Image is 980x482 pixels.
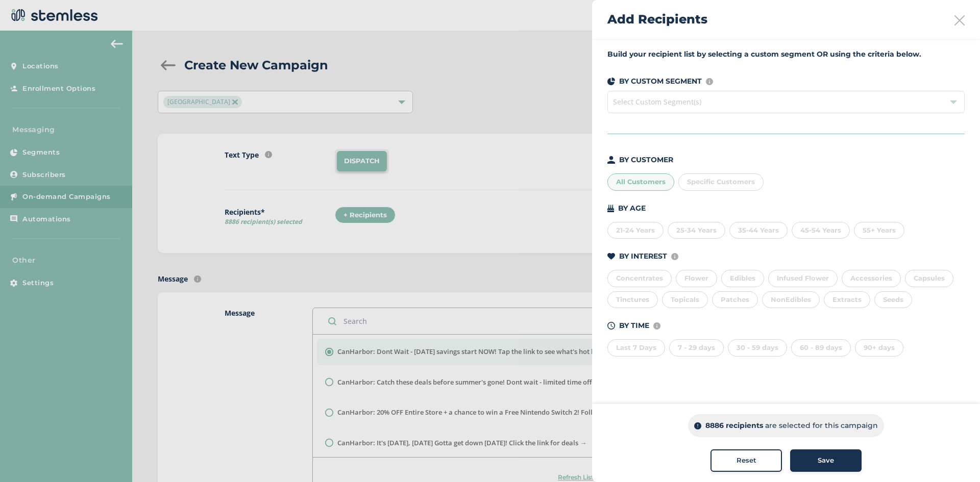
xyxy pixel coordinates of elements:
[792,222,850,239] div: 45-54 Years
[619,320,649,331] p: BY TIME
[607,339,665,357] div: Last 7 Days
[694,422,701,429] img: icon-info-dark-48f6c5f3.svg
[874,291,912,309] div: Seeds
[721,270,764,287] div: Edibles
[619,251,667,262] p: BY INTEREST
[607,222,664,239] div: 21-24 Years
[607,270,672,287] div: Concentrates
[706,78,713,85] img: icon-info-236977d2.svg
[687,177,755,186] span: Specific Customers
[712,291,758,309] div: Patches
[607,291,658,309] div: Tinctures
[705,420,763,431] p: 8886 recipients
[607,78,615,85] img: icon-segments-dark-074adb27.svg
[618,203,646,214] p: BY AGE
[607,156,615,164] img: icon-person-dark-ced50e5f.svg
[842,270,901,287] div: Accessories
[607,10,707,29] h2: Add Recipients
[762,291,820,309] div: NonEdibles
[791,339,851,357] div: 60 - 89 days
[607,49,965,60] label: Build your recipient list by selecting a custom segment OR using the criteria below.
[653,322,660,329] img: icon-info-236977d2.svg
[668,222,725,239] div: 25-34 Years
[607,322,615,329] img: icon-time-dark-e6b1183b.svg
[790,449,862,472] button: Save
[855,339,903,357] div: 90+ days
[710,449,782,472] button: Reset
[671,253,678,260] img: icon-info-236977d2.svg
[824,291,870,309] div: Extracts
[768,270,838,287] div: Infused Flower
[905,270,953,287] div: Capsules
[737,455,756,466] span: Reset
[669,339,724,357] div: 7 - 29 days
[729,222,788,239] div: 35-44 Years
[676,270,717,287] div: Flower
[607,173,674,191] div: All Customers
[607,205,614,212] img: icon-cake-93b2a7b5.svg
[607,253,615,260] img: icon-heart-dark-29e6356f.svg
[818,455,834,466] span: Save
[854,222,904,239] div: 55+ Years
[619,76,702,87] p: BY CUSTOM SEGMENT
[765,420,878,431] p: are selected for this campaign
[619,155,673,165] p: BY CUSTOMER
[662,291,708,309] div: Topicals
[728,339,787,357] div: 30 - 59 days
[929,433,980,482] iframe: Chat Widget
